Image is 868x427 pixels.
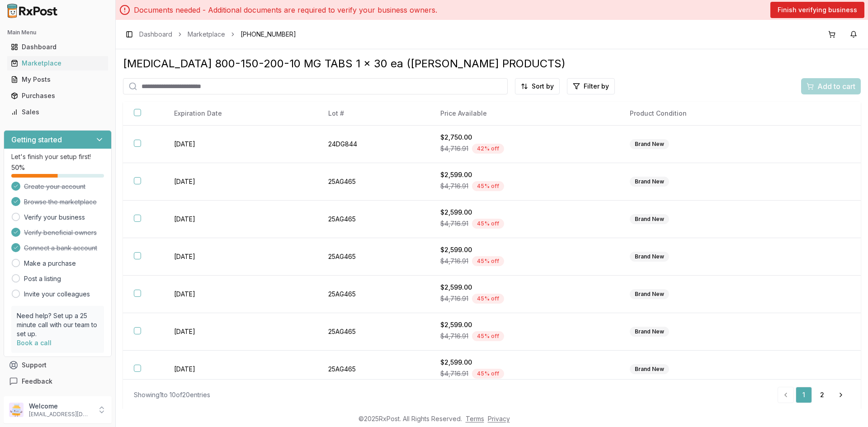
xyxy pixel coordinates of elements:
[567,78,615,94] button: Filter by
[163,102,317,126] th: Expiration Date
[515,78,560,94] button: Sort by
[440,369,468,378] span: $4,716.91
[7,104,108,120] a: Sales
[630,364,669,374] div: Brand New
[440,133,608,142] div: $2,750.00
[440,182,468,191] span: $4,716.91
[24,274,61,283] a: Post a listing
[7,29,108,36] h2: Main Menu
[4,72,112,87] button: My Posts
[778,387,850,403] nav: pagination
[440,245,608,254] div: $2,599.00
[11,152,104,161] p: Let's finish your setup first!
[163,313,317,351] td: [DATE]
[630,252,669,262] div: Brand New
[317,163,429,201] td: 25AG465
[472,144,504,154] div: 42 % off
[4,40,112,54] button: Dashboard
[134,390,210,399] div: Showing 1 to 10 of 20 entries
[17,311,99,338] p: Need help? Set up a 25 minute call with our team to set up.
[472,219,504,229] div: 45 % off
[440,208,608,217] div: $2,599.00
[630,327,669,337] div: Brand New
[630,177,669,187] div: Brand New
[814,387,830,403] a: 2
[317,313,429,351] td: 25AG465
[7,71,108,88] a: My Posts
[532,82,554,91] span: Sort by
[163,276,317,313] td: [DATE]
[317,102,429,126] th: Lot #
[11,91,104,100] div: Purchases
[440,219,468,228] span: $4,716.91
[466,415,484,422] a: Terms
[123,56,861,71] div: [MEDICAL_DATA] 800-150-200-10 MG TABS 1 x 30 ea ([PERSON_NAME] PRODUCTS)
[11,163,25,172] span: 50 %
[11,42,104,52] div: Dashboard
[429,102,619,126] th: Price Available
[7,88,108,104] a: Purchases
[317,351,429,388] td: 25AG465
[29,411,92,418] p: [EMAIL_ADDRESS][DOMAIN_NAME]
[4,56,112,70] button: Marketplace
[832,387,850,403] a: Go to next page
[139,30,172,39] a: Dashboard
[11,59,104,68] div: Marketplace
[24,244,97,253] span: Connect a bank account
[4,105,112,119] button: Sales
[440,294,468,303] span: $4,716.91
[134,5,437,15] p: Documents needed - Additional documents are required to verify your business owners.
[163,163,317,201] td: [DATE]
[24,213,85,222] a: Verify your business
[7,39,108,55] a: Dashboard
[24,182,85,191] span: Create your account
[630,214,669,224] div: Brand New
[4,4,61,18] img: RxPost Logo
[4,89,112,103] button: Purchases
[24,290,90,299] a: Invite your colleagues
[630,289,669,299] div: Brand New
[317,238,429,276] td: 25AG465
[440,283,608,292] div: $2,599.00
[24,197,97,206] span: Browse the marketplace
[770,2,864,18] button: Finish verifying business
[11,134,62,145] h3: Getting started
[472,369,504,379] div: 45 % off
[440,358,608,367] div: $2,599.00
[317,276,429,313] td: 25AG465
[837,396,859,418] iframe: Intercom live chat
[11,75,104,84] div: My Posts
[17,339,52,347] a: Book a call
[630,139,669,149] div: Brand New
[24,228,97,237] span: Verify beneficial owners
[163,201,317,238] td: [DATE]
[4,373,112,389] button: Feedback
[619,102,793,126] th: Product Condition
[317,201,429,238] td: 25AG465
[188,30,225,39] a: Marketplace
[472,331,504,341] div: 45 % off
[29,402,92,411] p: Welcome
[163,351,317,388] td: [DATE]
[24,259,76,268] a: Make a purchase
[488,415,510,422] a: Privacy
[7,55,108,71] a: Marketplace
[163,238,317,276] td: [DATE]
[796,387,812,403] a: 1
[9,403,24,417] img: User avatar
[139,30,296,39] nav: breadcrumb
[472,256,504,266] div: 45 % off
[584,82,609,91] span: Filter by
[163,126,317,163] td: [DATE]
[22,377,52,386] span: Feedback
[440,320,608,329] div: $2,599.00
[440,144,468,153] span: $4,716.91
[440,332,468,341] span: $4,716.91
[440,257,468,266] span: $4,716.91
[4,357,112,373] button: Support
[317,126,429,163] td: 24DG844
[440,170,608,179] div: $2,599.00
[241,30,296,39] span: [PHONE_NUMBER]
[472,294,504,304] div: 45 % off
